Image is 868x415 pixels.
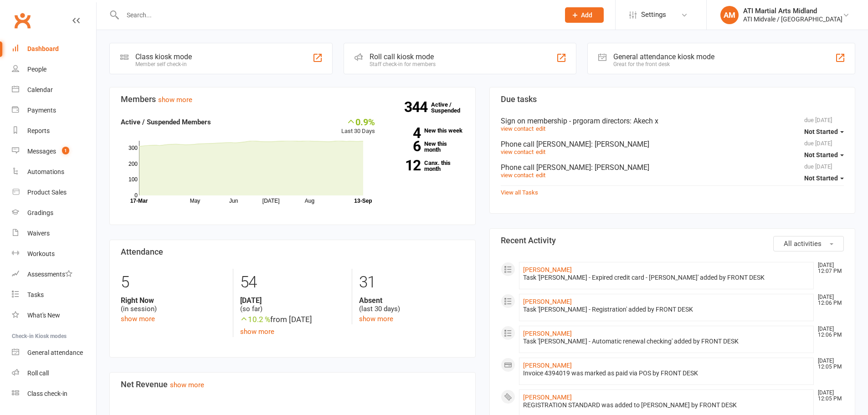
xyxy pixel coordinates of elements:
div: What's New [27,312,60,319]
div: 5 [121,269,226,296]
div: Calendar [27,86,53,93]
div: Payments [27,107,56,114]
div: Assessments [27,271,72,278]
div: 0.9% [341,117,375,127]
h3: Net Revenue [121,380,464,389]
time: [DATE] 12:06 PM [813,326,843,338]
div: Task '[PERSON_NAME] - Registration' added by FRONT DESK [523,306,810,313]
div: Last 30 Days [341,117,375,136]
a: [PERSON_NAME] [523,394,572,401]
a: show more [121,315,155,323]
span: All activities [784,240,822,248]
div: 54 [240,269,345,296]
a: show more [240,328,274,336]
strong: 344 [404,100,431,114]
a: Waivers [12,223,96,244]
button: Add [565,7,604,23]
div: Waivers [27,230,50,237]
time: [DATE] 12:05 PM [813,390,843,402]
a: View all Tasks [501,189,538,196]
a: People [12,59,96,80]
span: Not Started [804,174,838,182]
a: view contact [501,149,534,155]
div: REGISTRATION STANDARD was added to [PERSON_NAME] by FRONT DESK [523,401,810,409]
div: from [DATE] [240,313,345,326]
div: Reports [27,127,50,134]
div: Class check-in [27,390,67,397]
div: Roll call kiosk mode [370,52,436,61]
div: Member self check-in [135,61,192,67]
div: Great for the front desk [613,61,714,67]
span: Not Started [804,151,838,159]
div: Task '[PERSON_NAME] - Automatic renewal checking' added by FRONT DESK [523,338,810,345]
input: Search... [120,9,553,21]
a: Roll call [12,363,96,384]
a: view contact [501,172,534,179]
div: Phone call [PERSON_NAME] [501,163,844,172]
a: show more [170,381,204,389]
div: ATI Midvale / [GEOGRAPHIC_DATA] [743,15,842,23]
a: show more [359,315,393,323]
div: 31 [359,269,464,296]
a: [PERSON_NAME] [523,362,572,369]
a: edit [536,149,545,155]
strong: 12 [389,159,421,172]
a: Payments [12,100,96,121]
a: Class kiosk mode [12,384,96,404]
a: Calendar [12,80,96,100]
span: : [PERSON_NAME] [591,163,649,172]
div: Phone call [PERSON_NAME] [501,140,844,149]
time: [DATE] 12:05 PM [813,358,843,370]
span: Not Started [804,128,838,135]
span: Add [581,11,592,19]
a: 4New this week [389,128,464,133]
a: 12Canx. this month [389,160,464,172]
div: Tasks [27,291,44,298]
a: 344Active / Suspended [431,95,471,120]
strong: Right Now [121,296,226,305]
div: Workouts [27,250,55,257]
div: Task '[PERSON_NAME] - Expired credit card - [PERSON_NAME]' added by FRONT DESK [523,274,810,282]
time: [DATE] 12:07 PM [813,262,843,274]
a: Product Sales [12,182,96,203]
button: All activities [773,236,844,251]
a: edit [536,172,545,179]
span: : Akech x [630,117,658,125]
div: Dashboard [27,45,59,52]
span: : [PERSON_NAME] [591,140,649,149]
h3: Attendance [121,247,464,256]
div: General attendance kiosk mode [613,52,714,61]
h3: Members [121,95,464,104]
div: Gradings [27,209,53,216]
div: (so far) [240,296,345,313]
strong: [DATE] [240,296,345,305]
strong: 4 [389,126,421,140]
a: Tasks [12,285,96,305]
div: ATI Martial Arts Midland [743,7,842,15]
span: 1 [62,147,69,154]
a: view contact [501,125,534,132]
button: Not Started [804,123,844,140]
a: Automations [12,162,96,182]
div: Class kiosk mode [135,52,192,61]
button: Not Started [804,170,844,186]
div: Sign on membership - prgoram directors [501,117,844,125]
div: (in session) [121,296,226,313]
a: [PERSON_NAME] [523,298,572,305]
a: What's New [12,305,96,326]
strong: 6 [389,139,421,153]
div: Automations [27,168,64,175]
h3: Recent Activity [501,236,844,245]
div: AM [720,6,739,24]
a: show more [158,96,192,104]
button: Not Started [804,147,844,163]
a: [PERSON_NAME] [523,266,572,273]
h3: Due tasks [501,95,844,104]
a: [PERSON_NAME] [523,330,572,337]
a: Dashboard [12,39,96,59]
a: 6New this month [389,141,464,153]
div: Product Sales [27,189,67,196]
div: General attendance [27,349,83,356]
a: Assessments [12,264,96,285]
a: Clubworx [11,9,34,32]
